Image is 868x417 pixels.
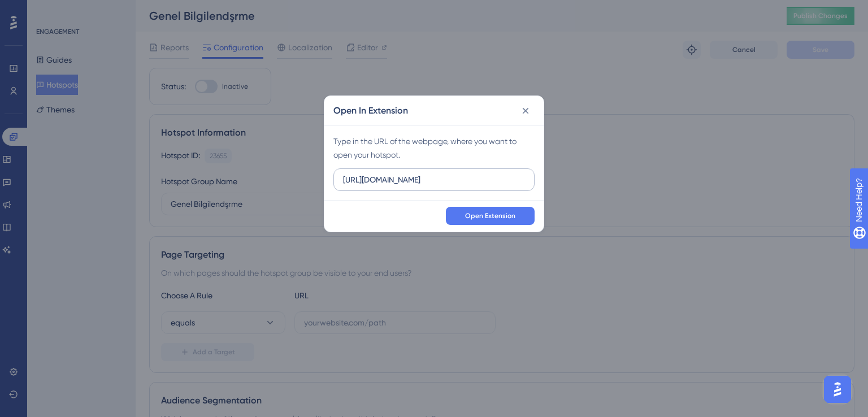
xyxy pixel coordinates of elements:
[27,3,71,16] span: Need Help?
[821,372,854,406] iframe: UserGuiding AI Assistant Launcher
[333,134,535,162] div: Type in the URL of the webpage, where you want to open your hotspot.
[333,104,408,118] h2: Open In Extension
[343,173,525,186] input: URL
[465,211,515,220] span: Open Extension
